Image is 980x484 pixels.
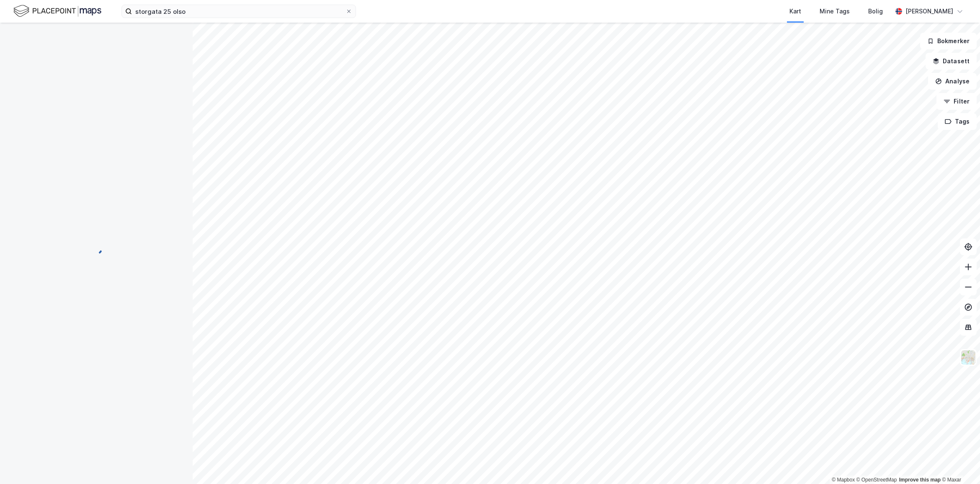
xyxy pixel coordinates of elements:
div: Bolig [868,6,883,16]
img: spinner.a6d8c91a73a9ac5275cf975e30b51cfb.svg [90,242,103,255]
iframe: Chat Widget [938,444,980,484]
button: Analyse [928,73,977,90]
img: logo.f888ab2527a4732fd821a326f86c7f29.svg [13,4,101,18]
button: Filter [936,93,977,110]
a: Improve this map [899,477,941,483]
img: Z [960,349,976,365]
div: Kontrollprogram for chat [938,444,980,484]
a: Mapbox [832,477,855,483]
button: Datasett [926,53,977,70]
a: OpenStreetMap [856,477,897,483]
input: Søk på adresse, matrikkel, gårdeiere, leietakere eller personer [132,5,346,18]
div: Mine Tags [820,6,850,16]
button: Bokmerker [920,33,977,49]
div: Kart [789,6,801,16]
div: [PERSON_NAME] [905,6,953,16]
button: Tags [938,113,977,130]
